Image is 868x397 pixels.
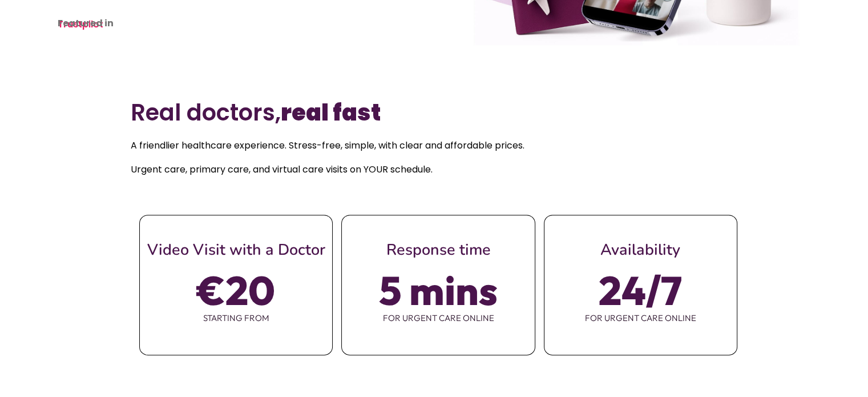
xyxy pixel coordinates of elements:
[131,99,737,126] h2: Real doctors,
[386,239,490,260] span: Response time
[379,274,498,306] span: 5 mins
[147,239,325,260] span: Video Visit with a Doctor
[197,274,275,306] span: €20
[342,306,534,330] span: for urgent care online
[600,239,680,260] span: Availability
[131,138,737,154] p: A friendlier healthcare experience. Stress-free, simple, with clear and affordable prices.
[140,306,332,330] span: starting from
[281,97,381,129] b: real fast
[131,162,737,178] p: Urgent care, primary care, and virtual care visits on YOUR schedule.
[58,17,114,30] strong: Featured in
[544,306,737,330] span: for urgent care online
[599,274,682,306] span: 24/7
